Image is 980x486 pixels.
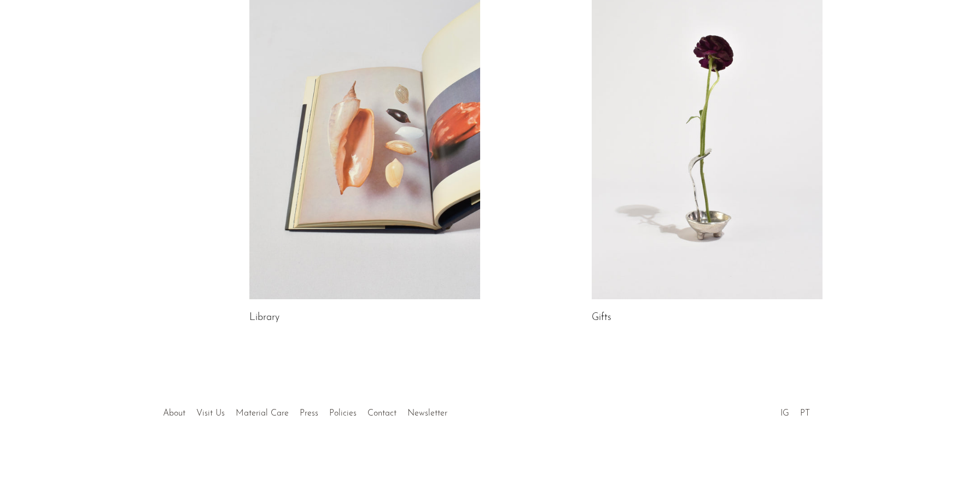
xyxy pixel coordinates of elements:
[775,400,815,421] ul: Social Medias
[800,409,810,418] a: PT
[780,409,789,418] a: IG
[367,409,396,418] a: Contact
[163,409,185,418] a: About
[300,409,318,418] a: Press
[196,409,225,418] a: Visit Us
[592,313,611,323] a: Gifts
[157,400,453,421] ul: Quick links
[236,409,289,418] a: Material Care
[329,409,357,418] a: Policies
[249,313,279,323] a: Library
